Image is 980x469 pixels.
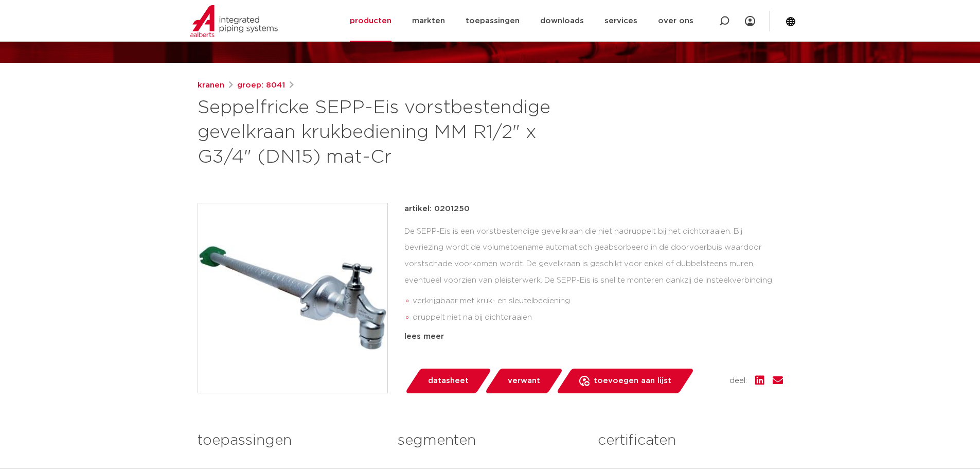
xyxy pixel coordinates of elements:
a: groep: 8041 [237,79,285,92]
a: datasheet [404,369,492,393]
a: kranen [198,79,224,92]
h1: Seppelfricke SEPP-Eis vorstbestendige gevelkraan krukbediening MM R1/2" x G3/4" (DN15) mat-Cr [198,96,584,170]
div: lees meer [404,331,783,343]
img: Product Image for Seppelfricke SEPP-Eis vorstbestendige gevelkraan krukbediening MM R1/2" x G3/4"... [198,203,387,393]
h3: certificaten [598,430,782,451]
li: verkrijgbaar met kruk- en sleutelbediening. [413,293,783,309]
h3: segmenten [398,430,582,451]
span: datasheet [428,373,469,389]
a: verwant [484,369,563,393]
li: druppelt niet na bij dichtdraaien [413,309,783,326]
div: De SEPP-Eis is een vorstbestendige gevelkraan die niet nadruppelt bij het dichtdraaien. Bij bevri... [404,223,783,326]
p: artikel: 0201250 [404,203,470,215]
span: deel: [729,375,747,387]
li: eenvoudige en snelle montage dankzij insteekverbinding [413,326,783,342]
h3: toepassingen [198,430,382,451]
span: verwant [508,373,540,389]
span: toevoegen aan lijst [594,373,671,389]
